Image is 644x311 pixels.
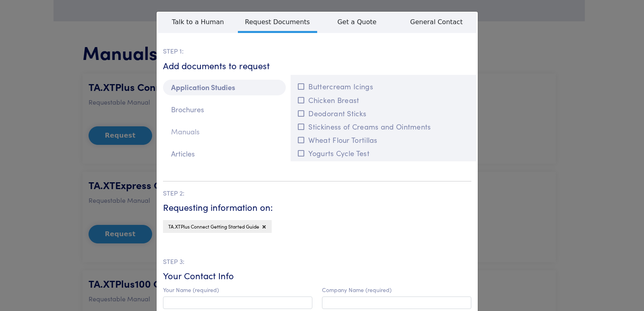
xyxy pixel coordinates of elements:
[397,12,477,31] span: General Contact
[168,223,259,230] span: TA.XTPlus Connect Getting Started Guide
[163,146,286,162] p: Articles
[295,133,471,146] button: Wheat Flour Tortillas
[163,102,286,117] p: Brochures
[295,146,471,160] button: Yogurts Cycle Test
[295,120,471,133] button: Stickiness of Creams and Ointments
[158,12,238,31] span: Talk to a Human
[163,80,286,95] p: Application Studies
[163,60,471,72] h6: Add documents to request
[238,12,318,33] span: Request Documents
[322,286,392,293] label: Company Name (required)
[163,256,471,267] p: STEP 3:
[163,124,286,140] p: Manuals
[163,188,471,198] p: STEP 2:
[163,286,219,293] label: Your Name (required)
[295,93,471,107] button: Chicken Breast
[295,80,471,93] button: Buttercream Icings
[163,201,471,214] h6: Requesting information on:
[295,107,471,120] button: Deodorant Sticks
[317,12,397,31] span: Get a Quote
[295,160,471,173] button: Toothpaste - [PERSON_NAME] Control Gel
[163,270,471,282] h6: Your Contact Info
[163,46,471,56] p: STEP 1:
